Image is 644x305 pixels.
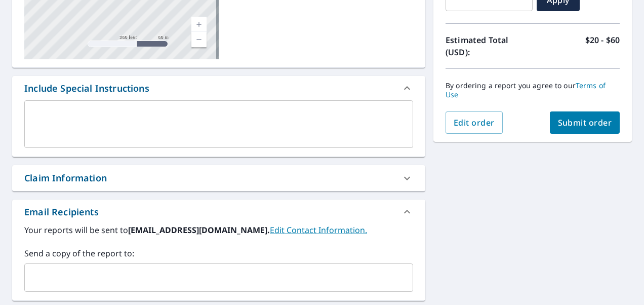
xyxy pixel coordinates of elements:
[454,117,495,128] span: Edit order
[24,224,413,236] label: Your reports will be sent to
[446,81,620,99] p: By ordering a report you agree to our
[550,111,620,134] button: Submit order
[446,111,503,134] button: Edit order
[24,205,99,219] div: Email Recipients
[585,34,620,58] p: $20 - $60
[446,81,606,99] a: Terms of Use
[12,76,425,100] div: Include Special Instructions
[24,82,149,95] div: Include Special Instructions
[558,117,612,128] span: Submit order
[12,165,425,191] div: Claim Information
[446,34,533,58] p: Estimated Total (USD):
[191,17,207,32] a: Current Level 17, Zoom In
[270,224,367,236] a: EditContactInfo
[24,247,413,259] label: Send a copy of the report to:
[128,224,270,236] b: [EMAIL_ADDRESS][DOMAIN_NAME].
[24,171,107,185] div: Claim Information
[12,200,425,224] div: Email Recipients
[191,32,207,47] a: Current Level 17, Zoom Out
